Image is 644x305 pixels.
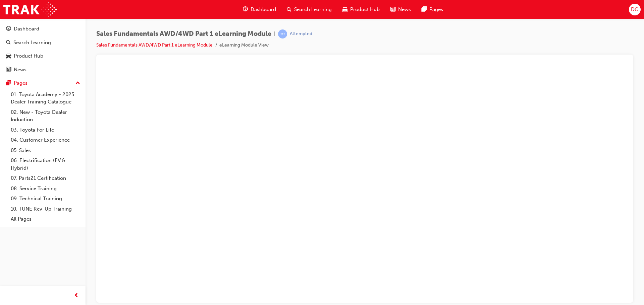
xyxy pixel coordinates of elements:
span: search-icon [6,40,11,46]
span: DC [631,6,638,13]
a: News [3,64,83,76]
a: 02. New - Toyota Dealer Induction [8,107,83,125]
li: eLearning Module View [219,42,269,49]
span: learningRecordVerb_ATTEMPT-icon [278,29,287,39]
a: car-iconProduct Hub [337,3,385,16]
span: news-icon [6,67,11,73]
div: Attempted [290,31,312,37]
a: 03. Toyota For Life [8,125,83,135]
a: Search Learning [3,36,83,49]
span: pages-icon [422,5,427,14]
span: car-icon [6,53,11,59]
span: Pages [429,6,443,13]
button: DC [629,4,641,15]
a: Dashboard [3,23,83,35]
img: Trak [3,2,57,17]
span: Product Hub [350,6,380,13]
a: news-iconNews [385,3,416,16]
a: 05. Sales [8,145,83,156]
a: pages-iconPages [416,3,448,16]
span: prev-icon [74,292,79,300]
a: 08. Service Training [8,183,83,194]
a: All Pages [8,214,83,224]
div: Product Hub [14,52,43,60]
span: up-icon [75,79,80,88]
span: news-icon [390,5,395,14]
div: Search Learning [13,39,51,47]
a: 09. Technical Training [8,194,83,204]
a: search-iconSearch Learning [281,3,337,16]
span: car-icon [342,5,347,14]
span: guage-icon [6,26,11,32]
span: guage-icon [243,5,248,14]
a: 07. Parts21 Certification [8,173,83,183]
a: 10. TUNE Rev-Up Training [8,204,83,214]
span: search-icon [287,5,291,14]
button: DashboardSearch LearningProduct HubNews [3,21,83,77]
a: 06. Electrification (EV & Hybrid) [8,155,83,173]
span: Dashboard [251,6,276,13]
span: Sales Fundamentals AWD/4WD Part 1 eLearning Module [96,30,271,38]
span: | [274,30,275,38]
span: pages-icon [6,80,11,86]
div: Pages [14,79,28,87]
div: News [14,66,26,74]
a: 04. Customer Experience [8,135,83,145]
button: Pages [3,77,83,89]
a: Sales Fundamentals AWD/4WD Part 1 eLearning Module [96,42,213,48]
a: Product Hub [3,50,83,62]
span: News [398,6,411,13]
span: Search Learning [294,6,332,13]
a: guage-iconDashboard [237,3,281,16]
a: 01. Toyota Academy - 2025 Dealer Training Catalogue [8,89,83,107]
div: Dashboard [14,25,39,33]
